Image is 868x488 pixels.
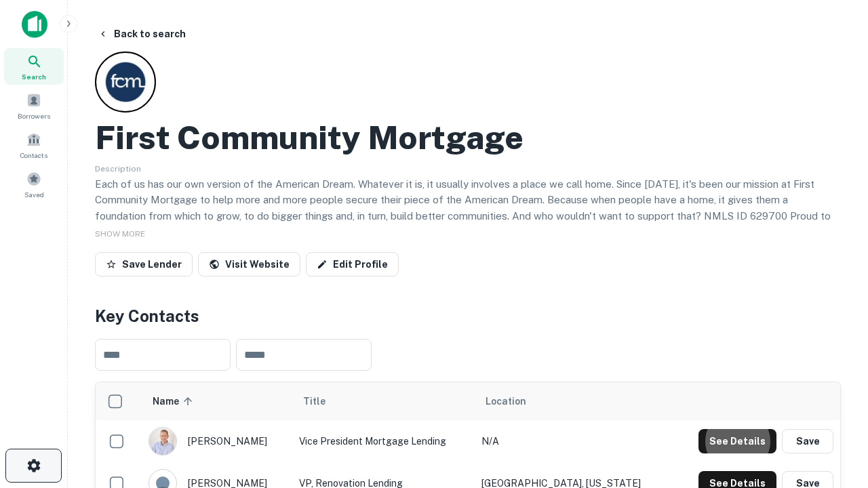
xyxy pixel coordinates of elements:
[153,393,197,409] span: Name
[95,118,524,157] h2: First Community Mortgage
[303,393,343,409] span: Title
[475,420,671,462] td: N/A
[4,48,64,85] a: Search
[18,110,50,121] span: Borrowers
[198,252,300,277] a: Visit Website
[149,427,285,455] div: [PERSON_NAME]
[475,382,671,420] th: Location
[4,127,64,163] a: Contacts
[22,71,46,82] span: Search
[782,429,833,453] button: Save
[22,11,47,38] img: capitalize-icon.png
[95,229,145,239] span: SHOW MORE
[95,164,141,174] span: Description
[292,420,475,462] td: Vice President Mortgage Lending
[95,304,841,328] h4: Key Contacts
[95,252,193,277] button: Save Lender
[4,166,64,203] a: Saved
[92,22,191,46] button: Back to search
[306,252,399,277] a: Edit Profile
[149,428,176,455] img: 1520878720083
[20,150,47,161] span: Contacts
[800,336,868,401] iframe: Chat Widget
[24,189,44,200] span: Saved
[142,382,292,420] th: Name
[95,176,841,240] p: Each of us has our own version of the American Dream. Whatever it is, it usually involves a place...
[698,429,776,453] button: See Details
[486,393,526,409] span: Location
[4,87,64,124] a: Borrowers
[292,382,475,420] th: Title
